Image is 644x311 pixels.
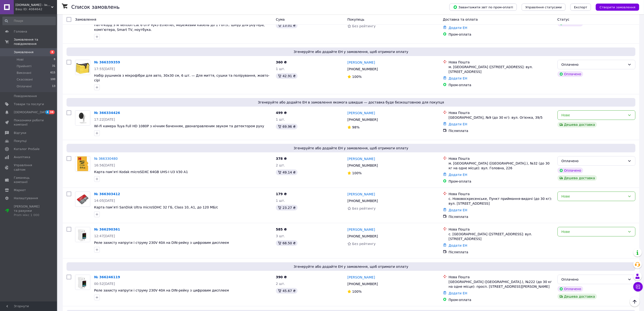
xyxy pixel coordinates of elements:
span: Показники роботи компанії [14,118,44,127]
div: Оплачено [562,158,626,164]
span: 585 ₴ [276,227,287,231]
a: Додати ЕН [449,173,467,177]
span: Товари та послуги [14,102,44,106]
div: 68.50 ₴ [276,240,298,246]
div: Нова Пошта [449,227,554,232]
span: Завантажити звіт по пром-оплаті [453,5,513,9]
div: 42.91 ₴ [276,73,298,79]
a: Додати ЕН [449,244,467,247]
span: 1 шт. [276,67,285,71]
span: 179 ₴ [276,192,287,196]
a: Додати ЕН [449,26,467,30]
a: [PERSON_NAME] [347,275,375,280]
div: Нове [562,229,626,234]
span: Доставка та оплата [443,18,478,21]
span: 8 [50,50,55,54]
div: 13.01 ₴ [276,23,298,28]
span: 31 [52,64,55,68]
div: 49.14 ₴ [276,170,298,175]
span: 38 [49,110,55,114]
span: Замовлення [14,50,34,54]
span: Карта памʼяті Kodak microSDXC 64GB UHS-I U3 V30 A1 [94,170,188,174]
span: Управління статусами [525,5,562,9]
a: Реле захисту напруги і струму 230V 40A на DIN-рейку з цифровим дисплеєм [94,288,229,292]
span: Згенеруйте або додайте ЕН у замовлення, щоб отримати оплату [68,49,634,54]
span: Налаштування [14,196,38,200]
div: Дешева доставка [557,122,597,127]
span: Головна [14,29,27,34]
span: Прийняті [17,64,31,68]
span: Повідомлення [14,94,37,98]
span: 2 шт. [276,282,285,286]
span: 13 [52,84,55,89]
div: 69.96 ₴ [276,124,298,129]
span: 2 шт. [276,163,285,167]
img: Фото товару [75,193,90,206]
a: Фото товару [75,110,90,126]
div: Ваш ID: 4084642 [15,7,57,11]
span: Створити замовлення [600,5,635,9]
img: Фото товару [75,60,90,75]
span: 4 [45,110,49,114]
div: [PHONE_NUMBER] [346,233,379,240]
img: Фото товару [75,227,90,242]
div: [PHONE_NUMBER] [346,66,379,72]
span: Статус [557,18,570,21]
span: Покупець [347,18,364,21]
div: [GEOGRAPHIC_DATA], №9 (до 30 кг): вул. Огієнка, 39/5 [449,115,554,120]
a: Набір рушників з мікрофібри для авто, 30х30 см, 6 шт. — Для миття, сушки та полірування, жовто-сірі [94,74,269,82]
a: № 366334426 [94,111,120,115]
span: 3 шт. [276,234,285,238]
span: Згенеруйте або додайте ЕН у замовлення, щоб отримати оплату [68,264,634,269]
div: Нова Пошта [449,110,554,115]
h1: Список замовлень [71,4,120,10]
div: [GEOGRAPHIC_DATA] ([GEOGRAPHIC_DATA].), №222 (до 30 кг на одне місце): просп. [STREET_ADDRESS][PE... [449,279,554,289]
span: [PERSON_NAME] та рахунки [14,204,44,217]
span: 17:55[DATE] [94,67,115,71]
div: Нове [562,194,626,199]
button: Експорт [570,4,591,11]
span: Wi-Fi камера Tuya Full HD 1080P з нічним баченням, двонаправленим звуком та детектором руху [94,124,264,128]
a: № 366330480 [94,157,118,160]
span: 378 ₴ [276,157,287,160]
div: Оплачено [557,168,583,173]
div: с. [GEOGRAPHIC_DATA] ([STREET_ADDRESS]: вул. [STREET_ADDRESS] [449,232,554,241]
a: № 366246119 [94,275,120,279]
div: Оплачено [562,277,626,282]
span: 17:22[DATE] [94,118,115,121]
span: 390 ₴ [276,275,287,279]
span: Cума [276,18,285,21]
div: [PHONE_NUMBER] [346,116,379,123]
div: Нове [562,113,626,118]
span: Kivi.in.ua - Інтернет - магазин [15,3,51,7]
a: [PERSON_NAME] [347,111,375,115]
span: Відгуки [14,131,26,135]
span: Маркет [14,188,26,192]
span: 14:05[DATE] [94,199,115,203]
span: Карта памʼяті SanDisk Ultra microSDHC 32 ГБ, Class 10, A1, до 120 МБ/с [94,205,218,209]
span: Без рейтингу [352,242,376,246]
a: № 366290361 [94,227,120,231]
span: Гаманець компанії [14,176,44,184]
a: Додати ЕН [449,291,467,295]
div: [PHONE_NUMBER] [346,162,379,169]
a: Додати ЕН [449,76,467,80]
span: Управління сайтом [14,163,44,172]
span: Без рейтингу [352,24,376,28]
div: Післяплата [449,214,554,219]
span: Замовлення та повідомлення [14,38,57,46]
input: Пошук [2,17,56,25]
span: 615 [50,71,55,75]
div: Нова Пошта [449,156,554,161]
span: Згенеруйте або додайте ЕН у замовлення, щоб отримати оплату [68,146,634,151]
button: Створити замовлення [596,4,639,11]
span: 100% [352,171,362,175]
div: с. Нововоскресенське, Пункт приймання-видачі (до 30 кг): вул. [STREET_ADDRESS] [449,196,554,206]
a: Фото товару [75,156,90,171]
div: м. [GEOGRAPHIC_DATA] ([STREET_ADDRESS]: вул. [STREET_ADDRESS] [449,65,554,74]
div: Післяплата [449,128,554,133]
div: Пром-оплата [449,179,554,184]
span: 00:52[DATE] [94,282,115,286]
